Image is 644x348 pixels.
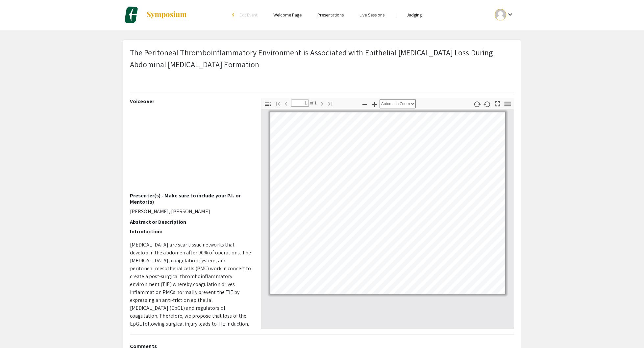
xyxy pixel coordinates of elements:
[130,208,251,216] p: [PERSON_NAME], [PERSON_NAME]
[482,99,493,109] button: Rotate Counterclockwise
[317,12,344,18] a: Presentations
[380,99,416,108] select: Zoom
[5,318,28,343] iframe: Chat
[232,13,236,17] div: arrow_back_ios
[123,7,139,23] img: Charlotte Biomedical Sciences Symposium 2025
[359,12,384,18] a: Live Sessions
[407,12,422,18] a: Judging
[472,99,483,109] button: Rotate Clockwise
[130,47,493,70] span: The Peritoneal Thromboinflammatory Environment is Associated with Epithelial [MEDICAL_DATA] Loss ...
[309,100,317,107] span: of 1
[130,192,251,205] h2: Presenter(s) - Make sure to include your P.I. or Mentor(s)
[359,99,370,109] button: Zoom Out
[393,12,399,18] li: |
[130,241,251,328] p: [MEDICAL_DATA] are scar tissue networks that develop in the abdomen after 90% of operations. The ...
[492,98,503,108] button: Switch to Presentation Mode
[272,99,284,108] button: Go to First Page
[239,12,258,18] span: Exit Event
[502,99,513,109] button: Tools
[316,99,328,108] button: Next Page
[273,12,302,18] a: Welcome Page
[325,99,336,108] button: Go to Last Page
[130,228,162,235] strong: Introduction:
[130,219,251,225] h2: Abstract or Description
[130,98,251,104] h2: Voiceover
[488,7,521,22] button: Expand account dropdown
[130,107,251,192] iframe: Poster Voice Over: 2025 Biomed Sciences Symposium
[369,99,380,109] button: Zoom In
[130,289,240,319] span: PMCs normally prevent the TIE by expressing an anti-friction epithelial [MEDICAL_DATA] (EpGL) and...
[506,11,514,18] mat-icon: Expand account dropdown
[291,100,309,107] input: Page
[262,99,273,109] button: Toggle Sidebar
[146,11,187,19] img: Symposium by ForagerOne
[267,109,508,297] div: Page 1
[281,99,292,108] button: Previous Page
[123,7,187,23] a: Charlotte Biomedical Sciences Symposium 2025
